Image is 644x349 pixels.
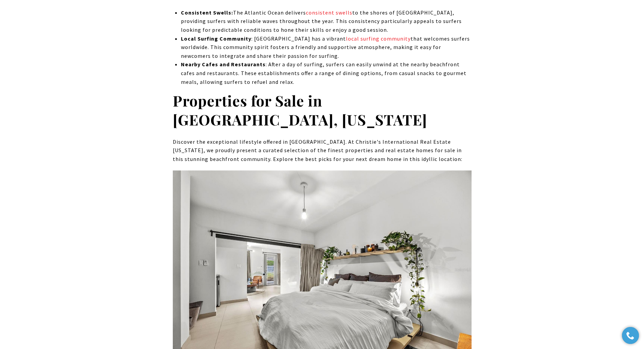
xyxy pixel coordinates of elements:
span: : After a day of surfing, surfers can easily unwind at the nearby beachfront cafes and restaurant... [181,61,466,85]
span: : [GEOGRAPHIC_DATA] has a vibrant [251,35,346,42]
strong: Consistent Swells: [181,9,233,16]
span: Discover the exceptional lifestyle offered in [GEOGRAPHIC_DATA]. At Christie's International Real... [173,138,462,162]
span: to the shores of [GEOGRAPHIC_DATA], providing surfers with reliable waves throughout the year. Th... [181,9,462,33]
strong: Local Surfing Community [181,35,251,42]
span: that welcomes surfers worldwide. This community spirit fosters a friendly and supportive atmosphe... [181,35,470,59]
strong: Properties for Sale in [GEOGRAPHIC_DATA], [US_STATE] [173,91,427,129]
span: The Atlantic Ocean delivers [233,9,306,16]
span: consistent swells [306,9,352,16]
strong: Nearby Cafes and Restaurants [181,61,266,68]
a: consistent swells - open in a new tab [306,9,352,16]
a: local surfing community - open in a new tab [346,35,411,42]
span: local surfing community [346,35,411,42]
